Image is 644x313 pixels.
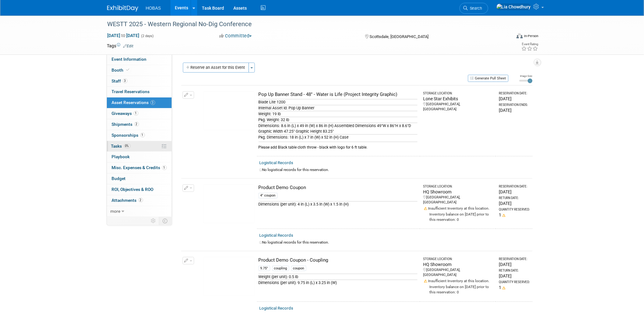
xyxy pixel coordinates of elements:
span: ROI, Objectives & ROO [112,187,154,192]
div: Insufficient Inventory at this location. [423,277,493,284]
div: [DATE] [499,273,530,279]
div: Reservation Date: [499,91,530,96]
div: Product Demo Coupon - Coupling [259,257,418,263]
a: Attachments2 [107,195,172,206]
div: Inventory balance on [DATE] prior to this reservation: 0 [423,284,493,295]
a: Search [460,3,488,14]
div: Storage Location: [423,184,493,189]
div: [DATE] [499,261,530,268]
div: [GEOGRAPHIC_DATA], [GEOGRAPHIC_DATA] [423,268,493,277]
div: Image Size [519,74,532,78]
a: more [107,206,172,217]
div: Reservation Date: [499,257,530,261]
span: 3 [150,100,155,105]
div: No logistical records for this reservation. [260,167,530,173]
span: Staff [112,78,127,83]
div: Dimensions: 8.6 in (L) x 49 in (W) x 86 in (H) Assembled Dimensions 49"W x 86"H x 8.6"D Graphic W... [259,123,418,134]
span: 1 [140,133,145,137]
a: Sponsorships1 [107,130,172,141]
span: 1 [134,111,138,116]
div: [DATE] [499,107,530,113]
div: HQ Showroom [423,261,493,268]
div: In-Person [524,34,538,38]
div: Please add Black table cloth throw - black with logo for 6 ft table. [259,142,418,150]
div: coupling [272,266,289,271]
a: Budget [107,173,172,184]
div: Event Format [475,32,539,42]
div: Storage Location: [423,91,493,96]
div: Weight: 19 lb [259,111,418,117]
button: Generate Pull Sheet [468,75,508,82]
span: Tasks [111,144,131,149]
div: Quantity Reserved: [499,207,530,212]
span: Asset Reservations [112,100,155,105]
div: [DATE] [499,189,530,195]
div: Inventory balance on [DATE] prior to this reservation: 0 [423,211,493,222]
div: coupon [291,266,306,271]
div: Return Date: [499,196,530,200]
div: Quantity Reserved: [499,280,530,284]
div: [DATE] [499,96,530,102]
div: 1 [499,284,530,291]
td: Personalize Event Tab Strip [148,217,159,225]
div: Pkg. Weight: 32 lb [259,117,418,123]
img: View Images [203,257,255,296]
div: 9.75" [259,266,270,271]
div: Dimensions (per unit): 4 in (L) x 3.5 in (W) x 1.5 in (H) [259,201,418,207]
div: WESTT 2025 - Western Regional No-Dig Conference [105,19,502,30]
a: Misc. Expenses & Credits1 [107,163,172,173]
a: Tasks0% [107,141,172,152]
div: Storage Location: [423,257,493,261]
div: 4" coupon [259,193,278,198]
td: Toggle Event Tabs [159,217,172,225]
span: Attachments [112,198,143,203]
a: Logistical Records [260,306,293,311]
span: Budget [112,176,126,181]
div: Lone Star Exhibits [423,96,493,102]
a: Edit [123,44,134,48]
span: Shipments [112,122,139,127]
span: 3 [123,78,127,83]
div: HQ Showroom [423,189,493,195]
div: No logistical records for this reservation. [260,240,530,245]
span: Scottsdale, [GEOGRAPHIC_DATA] [370,34,428,39]
i: Booth reservation complete [126,68,130,72]
div: Pkg. Dimensions: 18 in (L) x 7 in (W) x 52 in (H) Case [259,134,418,140]
span: Event Information [112,57,147,62]
span: HOBAS [146,6,161,11]
span: Giveaways [112,111,138,116]
a: Logistical Records [260,160,293,165]
a: Logistical Records [260,233,293,238]
a: ROI, Objectives & ROO [107,184,172,195]
div: Dimensions (per unit): 9.75 in (L) x 3.25 in (W) [259,280,418,286]
span: Playbook [112,154,130,159]
div: Internal Asset Id: Pop Up Banner [259,105,418,111]
a: Staff3 [107,76,172,87]
span: Sponsorships [112,133,145,138]
span: Search [468,6,482,11]
span: Misc. Expenses & Credits [112,165,167,170]
span: 1 [162,165,167,170]
div: Return Date: [499,268,530,273]
div: Event Rating [521,43,538,46]
td: Tags [107,43,134,49]
img: ExhibitDay [107,5,138,12]
span: to [121,33,126,38]
div: [GEOGRAPHIC_DATA], [GEOGRAPHIC_DATA] [423,102,493,112]
a: Asset Reservations3 [107,97,172,108]
button: Committed [217,33,254,39]
div: Pop Up Banner Stand - 48" - Water is Life (Project Integrity Graphic) [259,91,418,98]
div: Reservation Date: [499,184,530,189]
span: Travel Reservations [112,89,150,94]
img: View Images [203,184,255,223]
span: 2 [138,198,143,202]
div: Insufficient Inventory at this location. [423,205,493,211]
div: Reservation Ends: [499,103,530,107]
div: 1 [499,212,530,218]
div: [DATE] [499,200,530,206]
a: Booth [107,65,172,76]
div: Blade Lite 1200 [259,99,418,105]
span: more [111,209,121,214]
span: 2 [134,122,139,126]
img: Lia Chowdhury [496,3,531,10]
